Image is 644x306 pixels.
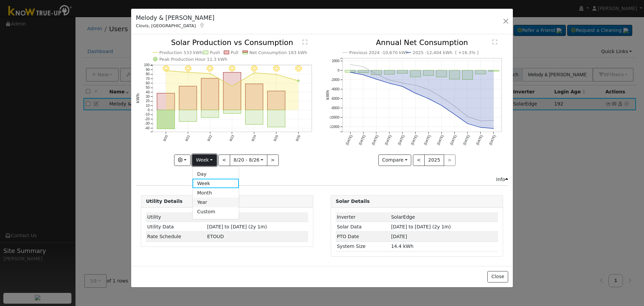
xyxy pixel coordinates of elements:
[391,214,415,220] span: ID: 3737086, authorized: 09/12/23
[362,65,365,68] circle: onclick=""
[146,99,150,103] text: 20
[391,234,407,239] span: [DATE]
[345,134,353,145] text: [DATE]
[146,73,150,76] text: 80
[193,207,239,217] a: Custom
[157,93,175,110] rect: onclick=""
[209,73,211,74] circle: onclick=""
[179,86,197,110] rect: onclick=""
[298,80,300,82] circle: onclick=""
[337,69,339,72] text: 0
[397,134,405,145] text: [DATE]
[371,134,379,145] text: [DATE]
[268,110,285,127] rect: onclick=""
[157,110,175,129] rect: onclick=""
[210,50,220,55] text: Push
[424,155,444,166] button: 2025
[436,134,444,145] text: [DATE]
[184,134,191,142] text: 8/21
[295,134,301,142] text: 8/26
[413,50,479,55] text: 2025 -12,404 kWh [ +16.3% ]
[371,70,381,75] rect: onclick=""
[336,212,390,222] td: Inverter
[146,86,150,90] text: 50
[231,86,233,87] circle: onclick=""
[136,13,214,22] h5: Melody & [PERSON_NAME]
[250,50,308,55] text: Net Consumption 183 kWh
[336,199,370,204] strong: Solar Details
[179,110,197,122] rect: onclick=""
[146,68,150,72] text: 90
[146,90,150,94] text: 40
[401,82,404,84] circle: onclick=""
[146,199,182,204] strong: Utility Details
[391,224,451,229] span: [DATE] to [DATE] (2y 1m)
[427,97,430,100] circle: onclick=""
[384,134,392,145] text: [DATE]
[331,106,339,110] text: -8000
[229,134,235,142] text: 8/23
[427,88,430,91] circle: onclick=""
[466,115,469,118] circle: onclick=""
[349,63,352,66] circle: onclick=""
[345,70,355,72] rect: onclick=""
[375,78,378,81] circle: onclick=""
[223,110,241,114] rect: onclick=""
[414,92,417,95] circle: onclick=""
[145,113,150,117] text: -10
[329,116,339,119] text: -10000
[267,155,279,166] button: >
[136,93,140,103] text: kWh
[146,222,206,232] td: Utility Data
[273,65,280,72] i: 8/25 - Clear
[159,50,203,55] text: Production 533 kWh
[475,134,483,145] text: [DATE]
[230,155,267,166] button: 8/20 - 8/26
[165,70,167,72] circle: onclick=""
[331,87,339,91] text: -4000
[146,232,206,242] td: Rate Schedule
[375,73,378,76] circle: onclick=""
[488,134,496,145] text: [DATE]
[251,65,258,72] i: 8/24 - Clear
[358,70,368,73] rect: onclick=""
[163,65,169,72] i: 8/20 - Clear
[246,110,263,125] rect: onclick=""
[229,65,235,72] i: 8/23 - Clear
[329,125,339,129] text: -12000
[146,95,150,99] text: 30
[159,57,227,62] text: Peak Production Hour 11.3 kWh
[384,70,394,74] rect: onclick=""
[487,271,508,282] button: Close
[146,81,150,85] text: 60
[440,96,443,99] circle: onclick=""
[410,70,421,77] rect: onclick=""
[410,134,418,145] text: [DATE]
[207,234,224,239] span: N
[193,198,239,207] a: Year
[453,105,456,107] circle: onclick=""
[492,119,495,122] circle: onclick=""
[336,232,390,242] td: PTO Date
[146,77,150,81] text: 70
[201,78,219,110] rect: onclick=""
[401,85,404,88] circle: onclick=""
[462,134,470,145] text: [DATE]
[207,224,267,229] span: [DATE] to [DATE] (2y 1m)
[268,91,285,110] rect: onclick=""
[136,23,196,28] span: Clovis, [GEOGRAPHIC_DATA]
[231,50,238,55] text: Pull
[145,117,150,121] text: -20
[440,104,443,107] circle: onclick=""
[146,212,206,222] td: Utility
[193,179,239,188] a: Week
[171,38,293,47] text: Solar Production vs Consumption
[449,134,457,145] text: [DATE]
[246,84,263,110] rect: onclick=""
[414,84,417,87] circle: onclick=""
[223,73,241,110] rect: onclick=""
[376,38,468,47] text: Annual Net Consumption
[201,110,219,118] rect: onclick=""
[436,70,447,77] rect: onclick=""
[496,176,508,183] div: Info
